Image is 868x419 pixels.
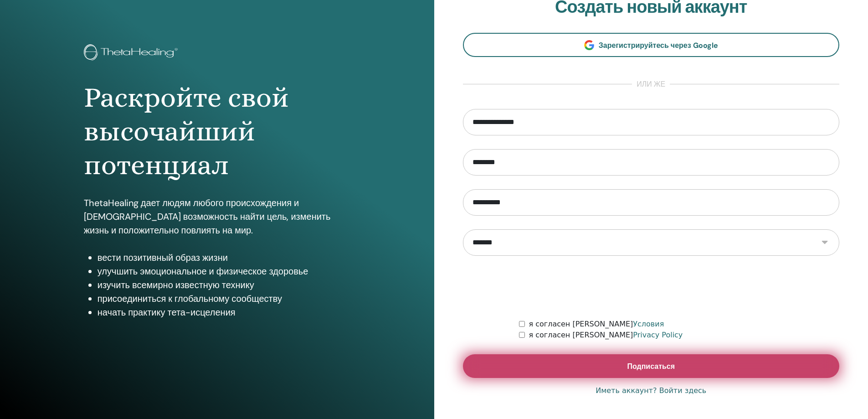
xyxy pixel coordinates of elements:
[98,278,350,292] li: изучить всемирно известную технику
[84,196,350,237] p: ThetaHealing дает людям любого происхождения и [DEMOGRAPHIC_DATA] возможность найти цель, изменит...
[627,362,675,371] span: Подписаться
[463,33,840,57] a: Зарегистрируйтесь через Google
[633,320,664,328] a: Условия
[98,251,350,264] li: вести позитивный образ жизни
[98,305,350,319] li: начать практику тета-исцеления
[632,79,670,90] span: или же
[582,269,720,305] iframe: reCAPTCHA
[98,264,350,278] li: улучшить эмоциональное и физическое здоровье
[463,354,840,378] button: Подписаться
[633,331,683,339] a: Privacy Policy
[529,330,683,341] label: я согласен [PERSON_NAME]
[529,319,664,330] label: я согласен [PERSON_NAME]
[599,41,718,50] span: Зарегистрируйтесь через Google
[596,385,706,396] a: Иметь аккаунт? Войти здесь
[98,292,350,305] li: присоединиться к глобальному сообществу
[84,81,350,182] h1: Раскройте свой высочайший потенциал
